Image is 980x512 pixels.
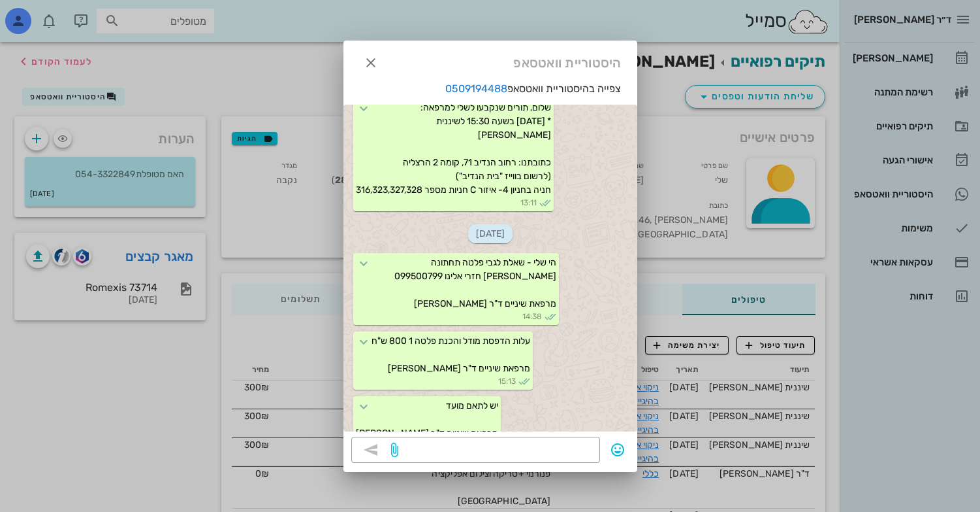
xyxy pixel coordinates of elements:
[498,375,516,387] span: 15:13
[371,335,530,374] span: עלות הדפסת מודל והכנת פלטה 1 800 ש"ח מרפאת שיניים ד"ר [PERSON_NAME]
[468,224,513,243] span: [DATE]
[522,311,542,322] span: 14:38
[343,81,637,97] p: צפייה בהיסטוריית וואטסאפ
[343,41,637,81] div: היסטוריית וואטסאפ
[520,197,537,209] span: 13:11
[445,82,507,95] a: 0509194488
[394,257,556,309] span: הי שלי - שאלת לגבי פלטה תחתונה [PERSON_NAME] חזרי אלינו 099500799 מרפאת שיניים ד"ר [PERSON_NAME]
[356,102,551,196] span: שלום, תורים שנקבעו לשלי למרפאה: * [DATE] בשעה 15:30 לשיננית [PERSON_NAME] כתובתנו: רחוב הנדיב 71,...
